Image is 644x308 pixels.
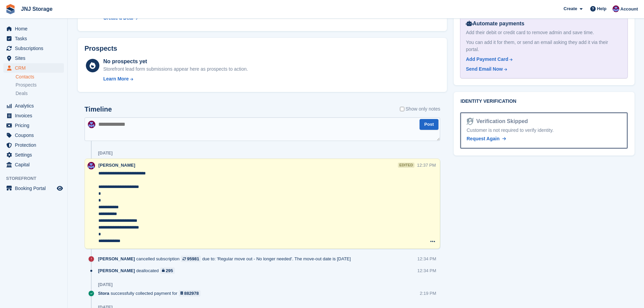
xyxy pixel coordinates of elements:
[460,99,628,104] h2: Identity verification
[417,162,436,168] div: 12:37 PM
[103,57,248,66] div: No prospects yet
[3,121,64,130] a: menu
[160,267,175,274] a: 295
[85,105,112,113] h2: Timeline
[6,175,67,182] span: Storefront
[15,101,55,111] span: Analytics
[88,121,95,128] img: Jonathan Scrase
[597,5,606,12] span: Help
[166,267,173,274] div: 295
[16,81,64,89] a: Prospects
[85,45,117,52] h2: Prospects
[15,140,55,150] span: Protection
[15,121,55,130] span: Pricing
[98,290,109,297] span: Stora
[3,63,64,73] a: menu
[187,256,199,262] div: 95981
[467,135,506,142] a: Request Again
[103,75,128,82] div: Learn More
[466,29,622,36] div: Add their debit or credit card to remove admin and save time.
[15,34,55,43] span: Tasks
[98,282,113,287] div: [DATE]
[103,66,248,73] div: Storefront lead form submissions appear here as prospects to action.
[16,82,37,88] span: Prospects
[98,150,113,156] div: [DATE]
[98,267,178,274] div: deallocated
[3,34,64,43] a: menu
[467,136,500,141] span: Request Again
[15,111,55,120] span: Invoices
[467,127,621,134] div: Customer is not required to verify identity.
[15,44,55,53] span: Subscriptions
[15,160,55,169] span: Capital
[398,163,414,168] div: edited
[98,256,135,262] span: [PERSON_NAME]
[466,39,622,53] div: You can add it for them, or send an email asking they add it via their portal.
[613,5,619,12] img: Jonathan Scrase
[3,131,64,140] a: menu
[466,56,619,63] a: Add Payment Card
[400,105,440,113] label: Show only notes
[3,150,64,160] a: menu
[16,74,64,80] a: Contacts
[466,20,622,28] div: Automate payments
[3,24,64,33] a: menu
[3,184,64,193] a: menu
[5,4,16,14] img: stora-icon-8386f47178a22dfd0bd8f6a31ec36ba5ce8667c1dd55bd0f319d3a0aa187defe.svg
[98,163,135,168] span: [PERSON_NAME]
[103,75,248,82] a: Learn More
[420,119,438,130] button: Post
[179,290,201,297] a: 882978
[466,66,503,73] div: Send Email Now
[15,150,55,160] span: Settings
[98,256,354,262] div: cancelled subscription due to: 'Regular move out - No longer needed'. The move-out date is [DATE]
[3,44,64,53] a: menu
[16,90,28,97] span: Deals
[15,24,55,33] span: Home
[15,131,55,140] span: Coupons
[98,267,135,274] span: [PERSON_NAME]
[418,267,436,274] div: 12:34 PM
[15,184,55,193] span: Booking Portal
[3,140,64,150] a: menu
[88,162,95,169] img: Jonathan Scrase
[18,3,55,15] a: JNJ Storage
[418,256,436,262] div: 12:34 PM
[620,6,638,13] span: Account
[3,101,64,111] a: menu
[420,290,436,297] div: 2:19 PM
[400,105,404,113] input: Show only notes
[15,53,55,63] span: Sites
[181,256,201,262] a: 95981
[98,290,204,297] div: successfully collected payment for
[3,160,64,169] a: menu
[3,53,64,63] a: menu
[15,63,55,73] span: CRM
[184,290,199,297] div: 882978
[474,117,528,125] div: Verification Skipped
[466,56,508,63] div: Add Payment Card
[564,5,577,12] span: Create
[467,118,473,125] img: Identity Verification Ready
[56,184,64,192] a: Preview store
[3,111,64,120] a: menu
[16,90,64,97] a: Deals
